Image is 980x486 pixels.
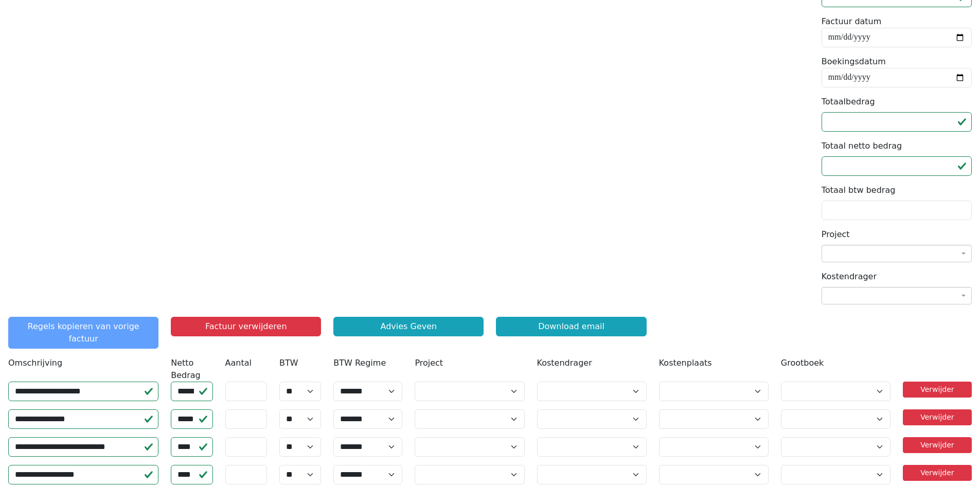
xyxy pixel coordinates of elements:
label: BTW Regime [333,357,386,369]
a: Verwijder [903,465,972,481]
label: Kostenplaats [659,357,712,369]
label: Kostendrager [537,357,592,369]
a: Advies Geven [333,317,484,336]
a: Download email [496,317,646,336]
label: Project [822,228,850,241]
label: BTW [279,357,298,369]
label: Totaal btw bedrag [822,184,896,196]
a: Verwijder [903,409,972,425]
label: Grootboek [781,357,824,369]
label: Aantal [225,357,252,369]
a: Verwijder [903,382,972,398]
label: Totaal netto bedrag [822,140,902,152]
label: Netto Bedrag [171,357,212,382]
label: Totaalbedrag [822,96,875,108]
label: Project [415,357,443,369]
label: Omschrijving [8,357,62,369]
a: Verwijder [903,437,972,453]
label: Boekingsdatum [822,56,886,68]
label: Factuur datum [822,15,882,28]
button: Factuur verwijderen [171,317,321,336]
label: Kostendrager [822,271,877,283]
